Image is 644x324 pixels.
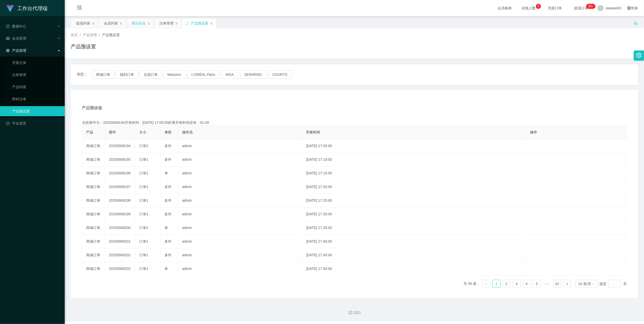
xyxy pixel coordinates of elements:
[178,235,302,248] td: admin
[543,280,551,288] span: •••
[82,262,105,276] td: 商城订单
[71,0,88,16] i: 图标: menu-fold
[6,118,61,128] a: 图标: dashboard平台首页
[349,311,352,314] i: 图标: copyright
[6,5,14,12] img: logo.9652507e.png
[6,49,26,53] span: 产品管理
[191,18,208,28] div: 产品预设置
[537,4,539,9] p: 9
[163,71,186,79] button: Watsons.
[222,71,239,79] button: IKEA.
[139,198,148,202] span: 订单1
[71,43,96,50] h1: 产品预设置
[513,280,520,288] a: 3
[164,185,172,189] span: 多件
[164,226,168,230] span: 单
[132,18,146,28] div: 赠送彩金
[76,18,90,28] div: 提现列表
[105,248,135,262] td: 20250908202
[164,130,172,134] span: 单双
[482,280,490,288] li: 上一页
[105,262,135,276] td: 20250908203
[105,167,135,180] td: 20250908196
[12,94,61,104] a: 即时注单
[530,130,537,134] span: 操作
[139,226,148,230] span: 订单2
[485,283,488,286] i: 图标: left
[82,221,105,235] td: 商城订单
[633,20,638,25] i: 图标: unlock
[99,33,100,37] span: /
[139,71,162,79] button: 兑现订单
[164,267,168,271] span: 单
[82,167,105,180] td: 商城订单
[302,207,526,221] td: [DATE] 17:30:00
[513,280,521,288] li: 3
[105,153,135,167] td: 20250908195
[503,280,510,288] a: 2
[178,194,302,207] td: admin
[563,280,571,288] li: 下一页
[147,22,150,25] i: 图标: close
[164,171,168,175] span: 单
[139,130,146,134] span: 大小
[178,262,302,276] td: admin
[178,221,302,235] td: admin
[210,22,213,25] i: 图标: close
[523,280,531,288] a: 4
[543,280,551,288] li: 向后 5 页
[566,283,569,286] i: 图标: right
[82,139,105,153] td: 商城订单
[182,130,193,134] span: 操作员
[105,194,135,207] td: 20250908198
[164,239,172,243] span: 多件
[80,33,81,37] span: /
[17,0,47,16] h1: 工作台代理端
[6,24,26,28] span: 数据中心
[164,144,172,148] span: 多件
[105,235,135,248] td: 20250908201
[139,185,148,189] span: 订单1
[302,180,526,194] td: [DATE] 17:20:00
[572,6,591,10] span: 提现订单
[92,71,114,79] button: 商城订单
[6,36,26,40] span: 会员管理
[636,53,642,58] i: 图标: setting
[82,194,105,207] td: 商城订单
[591,282,594,286] i: 图标: down
[105,139,135,153] td: 20250908194
[164,198,172,202] span: 多件
[302,262,526,276] td: [DATE] 17:50:00
[164,157,172,161] span: 多件
[164,212,172,216] span: 多件
[178,167,302,180] td: admin
[6,49,10,52] i: 图标: appstore-o
[578,280,591,288] div: 10 条/页
[545,6,565,10] span: 充值订单
[12,58,61,68] a: 开奖记录
[104,18,118,28] div: 会员列表
[139,267,148,271] span: 订单1
[492,280,500,288] li: 1
[139,171,148,175] span: 订单1
[178,153,302,167] td: admin
[139,157,148,161] span: 订单1
[302,248,526,262] td: [DATE] 17:45:00
[519,6,538,10] span: 在线人数
[523,280,531,288] li: 4
[82,207,105,221] td: 商城订单
[586,4,595,9] sup: 1113
[77,71,92,79] span: 类型：
[159,18,174,28] div: 注单管理
[302,221,526,235] td: [DATE] 17:35:00
[82,180,105,194] td: 商城订单
[536,4,541,9] sup: 9
[302,235,526,248] td: [DATE] 17:40:00
[533,280,541,288] li: 5
[533,280,541,288] a: 5
[82,120,627,125] div: 当前期号为：20250908194开奖时间：[DATE] 17:05:00距离开奖时间还有：01:09
[464,280,480,288] li: 共 95 条，
[627,6,631,10] i: 图标: global
[600,280,627,288] div: 跳至 页
[187,71,220,79] button: L'ORÉAL Paris.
